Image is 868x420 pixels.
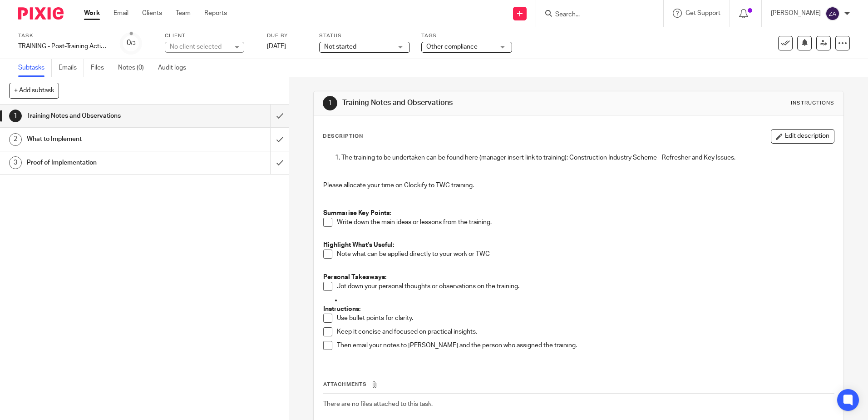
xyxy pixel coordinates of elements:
[91,59,111,77] a: Files
[421,32,512,40] label: Tags
[337,314,833,323] p: Use bullet points for clarity.
[18,59,52,77] a: Subtasks
[323,382,367,387] span: Attachments
[113,9,128,18] a: Email
[337,218,833,227] p: Write down the main ideas or lessons from the training.
[341,153,833,162] p: The training to be undertaken can be found here (manager insert link to training): Construction I...
[323,401,433,407] span: There are no files attached to this task.
[323,181,833,190] p: Please allocate your time on Clockify to TWC training.
[27,156,183,170] h1: Proof of Implementation
[27,109,183,123] h1: Training Notes and Observations
[9,156,22,169] div: 3
[323,210,391,216] strong: Summarise Key Points:
[554,11,636,19] input: Search
[323,306,360,312] strong: Instructions:
[142,9,162,18] a: Clients
[9,133,22,146] div: 2
[127,38,136,48] div: 0
[825,6,840,21] img: svg%3E
[337,250,833,259] p: Note what can be applied directly to your work or TWC
[204,9,227,18] a: Reports
[27,132,183,146] h1: What to Implement
[267,32,308,40] label: Due by
[323,274,386,280] strong: Personal Takeaways:
[170,42,229,51] div: No client selected
[165,32,256,40] label: Client
[176,9,191,18] a: Team
[324,44,356,50] span: Not started
[426,44,478,50] span: Other compliance
[9,83,59,98] button: + Add subtask
[791,100,834,107] div: Instructions
[323,96,337,110] div: 1
[18,42,109,51] div: TRAINING - Post-Training Action Plan
[771,9,821,18] p: [PERSON_NAME]
[337,327,833,336] p: Keep it concise and focused on practical insights.
[342,98,598,108] h1: Training Notes and Observations
[84,9,100,18] a: Work
[323,133,363,140] p: Description
[18,32,109,40] label: Task
[319,32,410,40] label: Status
[323,242,394,248] strong: Highlight What’s Useful:
[59,59,84,77] a: Emails
[158,59,193,77] a: Audit logs
[9,110,22,122] div: 1
[131,41,136,46] small: /3
[267,43,286,50] span: [DATE]
[337,282,833,291] p: Jot down your personal thoughts or observations on the training.
[118,59,151,77] a: Notes (0)
[18,7,64,20] img: Pixie
[771,129,834,144] button: Edit description
[337,341,833,350] p: Then email your notes to [PERSON_NAME] and the person who assigned the training.
[686,10,720,16] span: Get Support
